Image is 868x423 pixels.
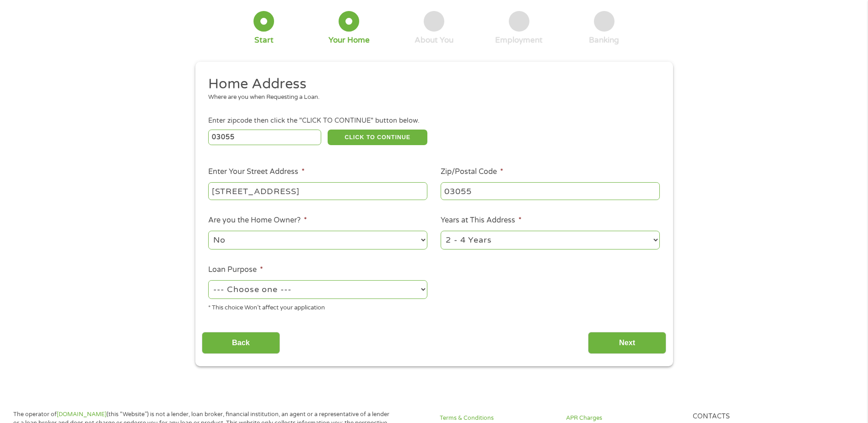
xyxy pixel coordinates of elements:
input: 1 Main Street [208,182,427,200]
h2: Home Address [208,75,653,93]
input: Enter Zipcode (e.g 01510) [208,130,321,145]
label: Loan Purpose [208,265,263,275]
a: APR Charges [566,414,681,423]
div: Banking [589,35,619,45]
div: Start [254,35,274,45]
a: Terms & Conditions [440,414,555,423]
button: CLICK TO CONTINUE [328,130,427,145]
label: Are you the Home Owner? [208,216,307,225]
div: Enter zipcode then click the "CLICK TO CONTINUE" button below. [208,116,659,126]
label: Zip/Postal Code [441,167,503,177]
h4: Contacts [693,412,808,421]
div: Where are you when Requesting a Loan. [208,93,653,102]
div: About You [415,35,453,45]
div: Employment [495,35,543,45]
div: * This choice Won’t affect your application [208,300,427,313]
label: Years at This Address [441,216,522,225]
input: Next [588,332,666,354]
input: Back [202,332,280,354]
a: [DOMAIN_NAME] [57,411,107,418]
label: Enter Your Street Address [208,167,305,177]
div: Your Home [329,35,370,45]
